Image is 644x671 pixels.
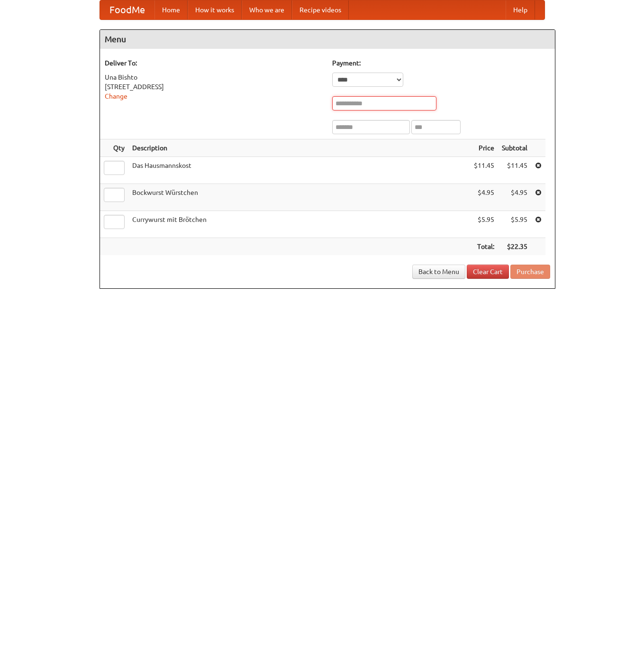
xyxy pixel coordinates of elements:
[332,58,550,68] h5: Payment:
[242,0,292,19] a: Who we are
[128,211,470,238] td: Currywurst mit Brötchen
[470,184,498,211] td: $4.95
[470,211,498,238] td: $5.95
[470,238,498,256] th: Total:
[467,265,509,279] a: Clear Cart
[498,184,531,211] td: $4.95
[506,0,535,19] a: Help
[128,157,470,184] td: Das Hausmannskost
[498,211,531,238] td: $5.95
[498,238,531,256] th: $22.35
[100,0,154,19] a: FoodMe
[100,139,128,157] th: Qty
[498,139,531,157] th: Subtotal
[128,139,470,157] th: Description
[105,92,127,100] a: Change
[470,157,498,184] td: $11.45
[498,157,531,184] td: $11.45
[100,30,555,49] h4: Menu
[188,0,242,19] a: How it works
[105,58,323,68] h5: Deliver To:
[412,265,465,279] a: Back to Menu
[105,82,323,92] div: [STREET_ADDRESS]
[292,0,349,19] a: Recipe videos
[154,0,188,19] a: Home
[105,73,323,82] div: Una Bishto
[470,139,498,157] th: Price
[128,184,470,211] td: Bockwurst Würstchen
[510,265,550,279] button: Purchase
